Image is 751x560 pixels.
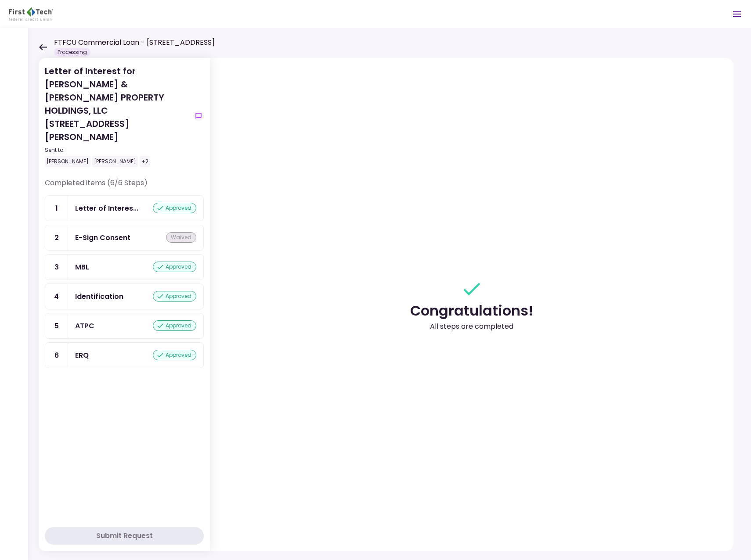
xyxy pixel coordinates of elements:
div: approved [153,291,196,302]
div: Completed items (6/6 Steps) [45,178,204,195]
div: All steps are completed [430,321,513,332]
div: E-Sign Consent [75,232,130,243]
button: Submit Request [45,527,204,545]
div: Submit Request [96,531,153,541]
div: 5 [45,313,68,338]
div: Identification [75,291,123,302]
a: 4Identificationapproved [45,284,204,309]
a: 2E-Sign Consentwaived [45,225,204,251]
div: approved [153,262,196,272]
button: Open menu [726,4,747,25]
div: MBL [75,262,89,273]
a: 1Letter of Interestapproved [45,195,204,221]
div: [PERSON_NAME] [92,156,138,167]
div: Congratulations! [410,300,534,321]
div: ERQ [75,350,89,361]
a: 3MBLapproved [45,254,204,280]
div: [PERSON_NAME] [45,156,90,167]
a: 5ATPCapproved [45,313,204,339]
div: Letter of Interest [75,203,138,214]
div: waived [166,232,196,243]
img: Partner icon [9,7,53,21]
div: Processing [54,48,90,57]
div: 2 [45,225,68,250]
div: 4 [45,284,68,309]
div: ATPC [75,320,94,331]
button: show-messages [193,111,204,121]
div: approved [153,320,196,331]
div: 6 [45,343,68,368]
div: approved [153,203,196,213]
div: approved [153,350,196,360]
div: +2 [140,156,150,167]
a: 6ERQapproved [45,342,204,368]
div: Letter of Interest for [PERSON_NAME] & [PERSON_NAME] PROPERTY HOLDINGS, LLC [STREET_ADDRESS][PERS... [45,65,190,167]
div: 1 [45,196,68,221]
h1: FTFCU Commercial Loan - [STREET_ADDRESS] [54,37,215,48]
div: Sent to: [45,146,190,154]
div: 3 [45,255,68,280]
